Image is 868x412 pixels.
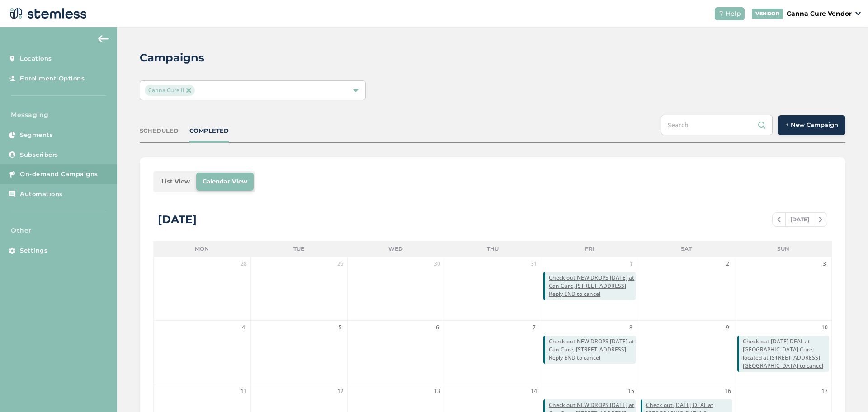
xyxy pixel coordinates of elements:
span: 13 [433,387,442,396]
div: COMPLETED [189,126,229,136]
li: Fri [541,241,638,257]
li: Tue [250,241,347,257]
span: Enrollment Options [20,74,85,83]
span: 29 [336,259,345,268]
img: icon-close-accent-8a337256.svg [186,88,191,93]
span: Check out NEW DROPS [DATE] at Can Cure, [STREET_ADDRESS] Reply END to cancel [549,274,635,298]
p: Canna Cure Vendor [787,9,852,19]
span: 15 [627,387,636,396]
span: Settings [20,246,47,255]
span: + New Campaign [785,121,838,130]
li: List View [155,173,196,191]
h2: Campaigns [140,50,204,66]
img: icon-chevron-left-b8c47ebb.svg [777,217,781,222]
img: logo-dark-0685b13c.svg [7,5,87,23]
span: 12 [336,387,345,396]
span: Help [726,9,741,19]
span: On-demand Campaigns [20,170,98,179]
span: Subscribers [20,150,58,159]
li: Wed [347,241,444,257]
span: 28 [239,259,248,268]
span: 16 [723,387,732,396]
span: [DATE] [785,213,814,226]
li: Calendar View [196,173,254,191]
span: Locations [20,54,52,63]
div: VENDOR [752,9,783,19]
span: 3 [820,259,829,268]
span: 8 [627,323,636,332]
img: icon-arrow-back-accent-c549486e.svg [98,35,109,42]
input: Search [661,115,773,135]
span: 1 [627,259,636,268]
img: icon-help-white-03924b79.svg [718,11,724,16]
div: [DATE] [158,211,197,228]
span: 17 [820,387,829,396]
span: 30 [433,259,442,268]
div: SCHEDULED [140,126,179,136]
span: 7 [529,323,538,332]
span: 10 [820,323,829,332]
span: 9 [723,323,732,332]
span: 14 [529,387,538,396]
span: Segments [20,131,53,140]
img: icon-chevron-right-bae969c5.svg [819,217,822,222]
li: Sat [638,241,735,257]
span: 31 [529,259,538,268]
span: 6 [433,323,442,332]
span: Automations [20,190,63,199]
li: Thu [444,241,541,257]
button: + New Campaign [778,115,845,135]
li: Sun [735,241,832,257]
span: 5 [336,323,345,332]
img: icon_down-arrow-small-66adaf34.svg [855,12,861,15]
span: 2 [723,259,732,268]
li: Mon [153,241,250,257]
span: Check out [DATE] DEAL at [GEOGRAPHIC_DATA] Cure, located at [STREET_ADDRESS][GEOGRAPHIC_DATA] to ... [743,337,829,370]
iframe: Chat Widget [823,369,868,412]
span: Check out NEW DROPS [DATE] at Can Cure, [STREET_ADDRESS] Reply END to cancel [549,337,635,362]
span: 4 [239,323,248,332]
span: 11 [239,387,248,396]
span: Canna Cure II [145,85,194,96]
